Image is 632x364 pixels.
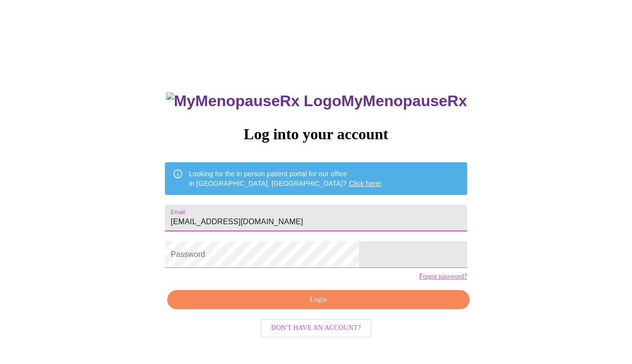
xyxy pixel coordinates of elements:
h3: MyMenopauseRx [166,92,467,110]
button: Don't have an account? [260,319,372,338]
h3: Log into your account [165,125,467,143]
img: MyMenopauseRx Logo [166,92,341,110]
span: Login [178,294,458,306]
div: Looking for the in person patient portal for our office in [GEOGRAPHIC_DATA], [GEOGRAPHIC_DATA]? [189,165,382,192]
a: Forgot password? [419,273,467,280]
a: Click here! [349,180,382,187]
button: Login [167,290,469,310]
span: Don't have an account? [271,322,361,334]
a: Don't have an account? [258,323,374,331]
